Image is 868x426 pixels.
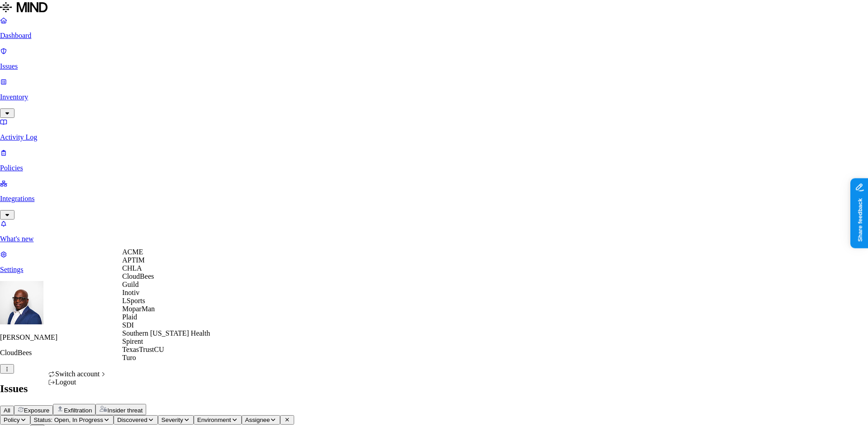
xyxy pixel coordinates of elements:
[122,354,136,361] span: Turo
[122,256,145,264] span: APTIM
[122,305,155,313] span: MoparMan
[122,337,143,345] span: Spirent
[55,370,100,378] span: Switch account
[122,297,145,304] span: LSports
[122,346,164,353] span: TexasTrustCU
[122,272,154,280] span: CloudBees
[122,248,143,256] span: ACME
[122,329,210,337] span: Southern [US_STATE] Health
[122,289,139,296] span: Inotiv
[122,313,137,321] span: Plaid
[122,281,138,288] span: Guild
[122,321,134,329] span: SDI
[48,378,107,386] div: Logout
[122,264,142,272] span: CHLA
